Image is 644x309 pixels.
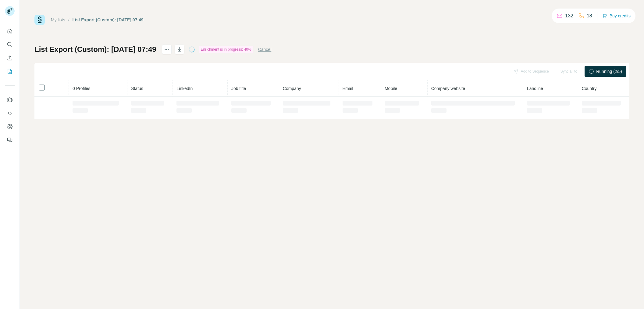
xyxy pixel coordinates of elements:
img: Surfe Logo [34,15,45,25]
p: 132 [565,12,573,20]
span: LinkedIn [176,86,193,91]
button: Quick start [5,26,15,37]
a: My lists [51,17,65,22]
span: Company website [431,86,465,91]
button: Search [5,39,15,50]
button: My lists [5,66,15,77]
div: Enrichment is in progress: 40% [199,46,253,53]
button: Dashboard [5,121,15,132]
span: Company [283,86,301,91]
h1: List Export (Custom): [DATE] 07:49 [34,45,156,54]
span: 0 Profiles [73,86,90,91]
span: Country [582,86,597,91]
span: Job title [231,86,246,91]
span: Email [343,86,353,91]
button: Buy credits [602,12,631,20]
span: Running (2/5) [596,68,622,74]
button: Enrich CSV [5,52,15,63]
button: Feedback [5,135,15,146]
p: 18 [587,12,592,20]
button: Use Surfe API [5,108,15,119]
button: Cancel [258,46,272,52]
button: Use Surfe on LinkedIn [5,94,15,105]
button: actions [162,45,172,54]
div: List Export (Custom): [DATE] 07:49 [73,17,144,23]
span: Landline [527,86,543,91]
li: / [68,17,69,23]
span: Status [131,86,143,91]
span: Mobile [385,86,397,91]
